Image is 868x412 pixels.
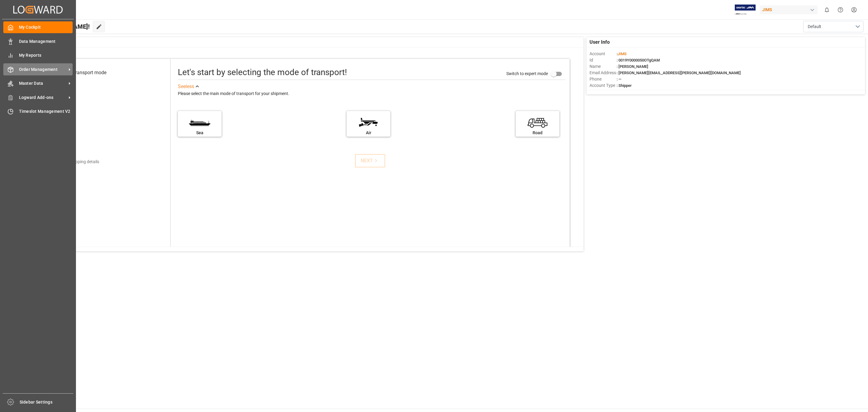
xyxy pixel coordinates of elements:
[19,108,73,115] span: Timeslot Management V2
[178,90,565,97] div: Please select the main mode of transport for your shipment.
[3,106,73,117] a: Timeslot Management V2
[361,157,379,164] div: NEXT
[617,52,627,56] span: :
[735,5,756,15] img: Exertis%20JAM%20-%20Email%20Logo.jpg_1722504956.jpg
[19,52,73,59] span: My Reports
[590,82,617,89] span: Account Type
[617,77,621,81] span: : —
[61,159,99,165] div: Add shipping details
[19,38,73,45] span: Data Management
[617,58,660,62] span: : 0019Y0000050OTgQAM
[618,52,627,56] span: JIMS
[803,21,863,32] button: open menu
[834,3,847,17] button: Help Center
[181,130,219,136] div: Sea
[60,69,106,76] div: Select transport mode
[19,24,73,30] span: My Cockpit
[590,76,617,82] span: Phone
[355,154,385,167] button: NEXT
[506,71,548,76] span: Switch to expert mode
[3,21,73,33] a: My Cockpit
[617,83,632,88] span: : Shipper
[760,4,820,15] button: JIMS
[760,5,818,14] div: JIMS
[617,71,741,75] span: : [PERSON_NAME][EMAIL_ADDRESS][PERSON_NAME][DOMAIN_NAME]
[3,35,73,47] a: Data Management
[19,80,67,87] span: Master Data
[590,63,617,70] span: Name
[590,57,617,63] span: Id
[20,399,74,405] span: Sidebar Settings
[590,51,617,57] span: Account
[3,49,73,61] a: My Reports
[178,83,194,90] div: See less
[590,70,617,76] span: Email Address
[519,130,556,136] div: Road
[350,130,387,136] div: Air
[178,66,347,79] div: Let's start by selecting the mode of transport!
[19,94,67,101] span: Logward Add-ons
[590,39,610,46] span: User Info
[19,66,67,73] span: Order Management
[808,24,821,30] span: Default
[820,3,834,17] button: show 0 new notifications
[617,64,648,69] span: : [PERSON_NAME]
